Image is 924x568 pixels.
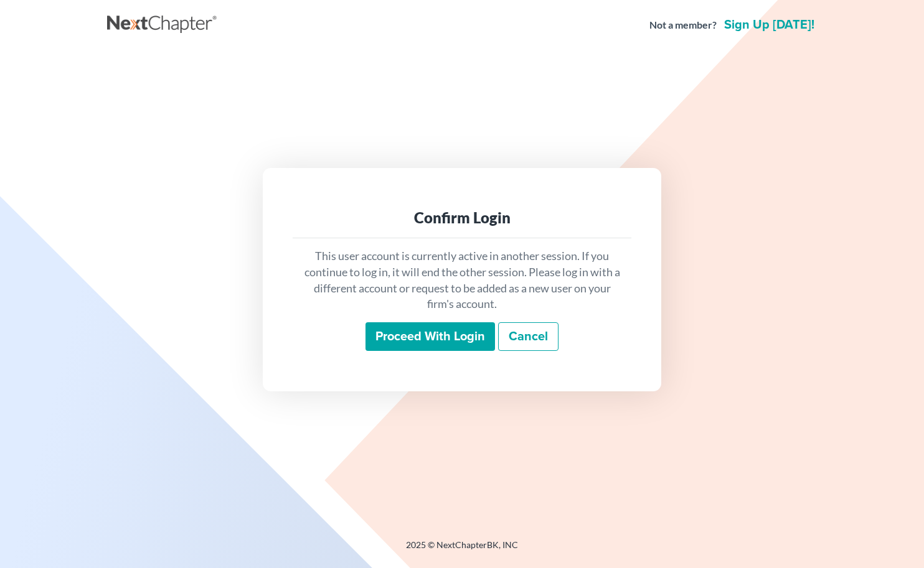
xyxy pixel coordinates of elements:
a: Cancel [498,322,559,351]
input: Proceed with login [365,322,495,351]
p: This user account is currently active in another session. If you continue to log in, it will end ... [303,248,621,312]
a: Sign up [DATE]! [722,19,817,31]
div: Confirm Login [303,208,621,228]
strong: Not a member? [649,18,717,32]
div: 2025 © NextChapterBK, INC [107,539,817,561]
